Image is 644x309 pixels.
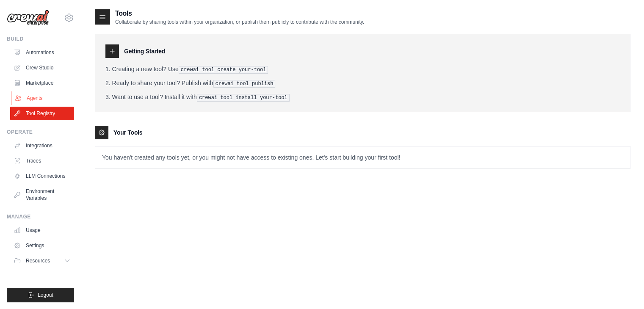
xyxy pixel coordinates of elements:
a: Integrations [10,139,74,152]
h3: Your Tools [113,128,142,137]
button: Resources [10,254,74,268]
pre: crewai tool publish [213,80,276,88]
button: Logout [7,288,74,302]
a: Environment Variables [10,185,74,205]
a: Automations [10,46,74,59]
li: Ready to share your tool? Publish with [105,79,620,88]
p: Collaborate by sharing tools within your organization, or publish them publicly to contribute wit... [115,19,364,25]
img: Logo [7,10,49,26]
a: Settings [10,239,74,252]
li: Creating a new tool? Use [105,65,620,74]
a: Tool Registry [10,107,74,120]
div: Build [7,36,74,42]
li: Want to use a tool? Install it with [105,93,620,102]
h2: Tools [115,8,364,19]
a: Marketplace [10,76,74,90]
h3: Getting Started [124,47,165,55]
a: Crew Studio [10,61,74,74]
a: Usage [10,223,74,237]
p: You haven't created any tools yet, or you might not have access to existing ones. Let's start bui... [95,146,630,168]
div: Operate [7,129,74,135]
span: Logout [38,292,53,298]
a: Agents [11,91,75,105]
span: Resources [26,257,50,264]
a: LLM Connections [10,169,74,183]
pre: crewai tool create your-tool [179,66,268,74]
div: Manage [7,213,74,220]
pre: crewai tool install your-tool [197,94,290,102]
a: Traces [10,154,74,168]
